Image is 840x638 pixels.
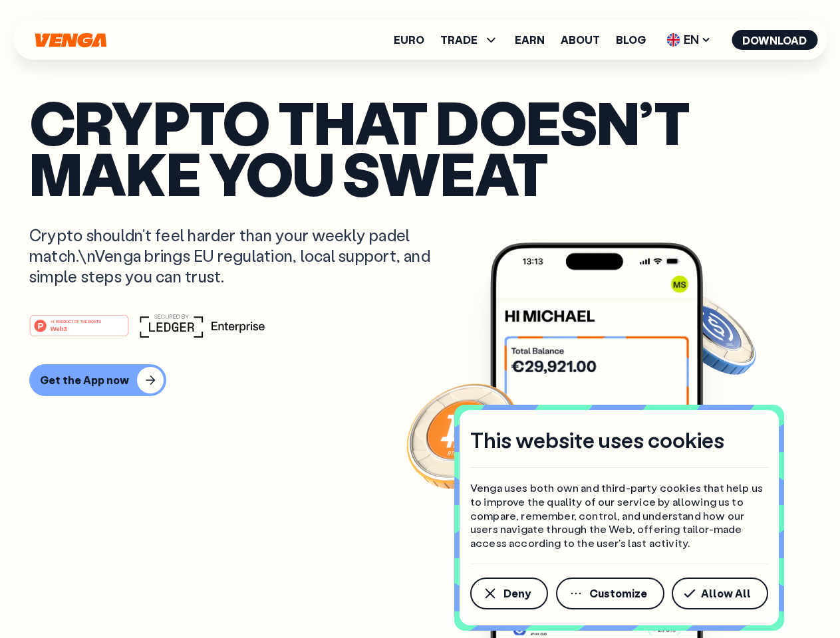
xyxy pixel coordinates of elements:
p: Crypto shouldn’t feel harder than your weekly padel match.\nVenga brings EU regulation, local sup... [29,225,450,287]
tspan: Web3 [51,324,67,332]
a: #1 PRODUCT OF THE MONTHWeb3 [29,322,129,340]
button: Allow All [672,578,768,609]
tspan: #1 PRODUCT OF THE MONTH [51,319,101,323]
button: Download [732,30,817,50]
a: Get the App now [29,364,811,396]
a: Euro [394,35,424,45]
p: Crypto that doesn’t make you sweat [29,96,811,198]
button: Deny [470,578,548,609]
h4: This website uses cookies [470,426,724,454]
button: Customize [556,578,664,609]
img: Bitcoin [404,375,523,495]
img: flag-uk [666,33,680,47]
span: EN [662,29,716,51]
p: Venga uses both own and third-party cookies that help us to improve the quality of our service by... [470,481,768,550]
img: USDC coin [663,286,759,381]
a: Earn [515,35,545,45]
span: Allow All [701,588,751,599]
div: Get the App now [40,373,129,387]
span: Deny [503,588,531,599]
a: About [561,35,600,45]
span: TRADE [440,35,478,45]
a: Blog [616,35,646,45]
span: Customize [589,588,647,599]
span: TRADE [440,32,499,48]
button: Get the App now [29,364,166,396]
svg: Home [33,33,108,48]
